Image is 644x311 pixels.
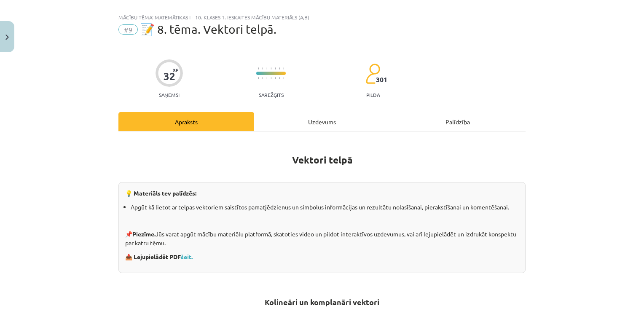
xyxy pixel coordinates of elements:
div: Mācību tēma: Matemātikas i - 10. klases 1. ieskaites mācību materiāls (a,b) [118,14,526,20]
span: 301 [376,76,387,83]
p: pilda [366,92,380,98]
strong: Piezīme. [132,230,156,238]
a: šeit. [181,253,193,260]
li: Apgūt kā lietot ar telpas vektoriem saistītos pamatjēdzienus un simbolus informācijas un rezultāt... [131,203,519,212]
strong: Vektori telpā [292,154,352,166]
img: icon-short-line-57e1e144782c952c97e751825c79c345078a6d821885a25fce030b3d8c18986b.svg [283,77,284,79]
img: icon-short-line-57e1e144782c952c97e751825c79c345078a6d821885a25fce030b3d8c18986b.svg [266,67,267,70]
img: icon-short-line-57e1e144782c952c97e751825c79c345078a6d821885a25fce030b3d8c18986b.svg [283,67,284,70]
img: icon-short-line-57e1e144782c952c97e751825c79c345078a6d821885a25fce030b3d8c18986b.svg [262,77,263,79]
div: 32 [164,70,175,82]
span: XP [173,67,178,72]
span: 📝 8. tēma. Vektori telpā. [140,22,276,36]
img: students-c634bb4e5e11cddfef0936a35e636f08e4e9abd3cc4e673bd6f9a4125e45ecb1.svg [365,63,380,84]
p: Saņemsi [156,92,183,98]
div: Apraksts [118,112,254,131]
strong: 📥 Lejupielādēt PDF [125,253,194,260]
b: Kolineāri un komplanāri vektori [265,297,379,307]
p: 📌 Jūs varat apgūt mācību materiālu platformā, skatoties video un pildot interaktīvos uzdevumus, v... [125,230,519,247]
img: icon-short-line-57e1e144782c952c97e751825c79c345078a6d821885a25fce030b3d8c18986b.svg [279,67,280,70]
img: icon-short-line-57e1e144782c952c97e751825c79c345078a6d821885a25fce030b3d8c18986b.svg [271,67,271,70]
img: icon-short-line-57e1e144782c952c97e751825c79c345078a6d821885a25fce030b3d8c18986b.svg [275,77,276,79]
img: icon-short-line-57e1e144782c952c97e751825c79c345078a6d821885a25fce030b3d8c18986b.svg [258,77,259,79]
img: icon-short-line-57e1e144782c952c97e751825c79c345078a6d821885a25fce030b3d8c18986b.svg [258,67,259,70]
img: icon-short-line-57e1e144782c952c97e751825c79c345078a6d821885a25fce030b3d8c18986b.svg [279,77,280,79]
strong: 💡 Materiāls tev palīdzēs: [125,189,196,197]
div: Palīdzība [390,112,526,131]
img: icon-close-lesson-0947bae3869378f0d4975bcd49f059093ad1ed9edebbc8119c70593378902aed.svg [5,35,9,40]
img: icon-short-line-57e1e144782c952c97e751825c79c345078a6d821885a25fce030b3d8c18986b.svg [266,77,267,79]
p: Sarežģīts [259,92,284,98]
div: Uzdevums [254,112,390,131]
img: icon-short-line-57e1e144782c952c97e751825c79c345078a6d821885a25fce030b3d8c18986b.svg [275,67,276,70]
img: icon-short-line-57e1e144782c952c97e751825c79c345078a6d821885a25fce030b3d8c18986b.svg [271,77,271,79]
span: #9 [118,24,138,35]
img: icon-short-line-57e1e144782c952c97e751825c79c345078a6d821885a25fce030b3d8c18986b.svg [262,67,263,70]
